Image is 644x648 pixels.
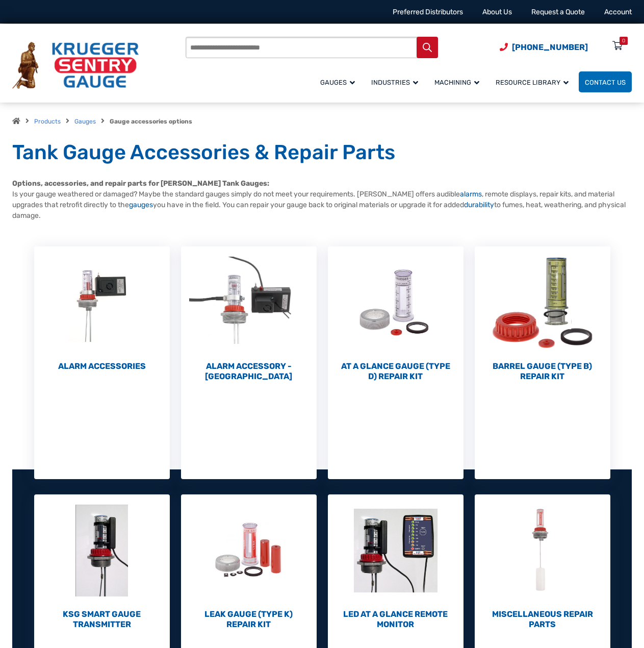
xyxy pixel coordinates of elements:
[604,8,632,16] a: Account
[622,37,625,45] div: 0
[328,494,463,607] img: LED At A Glance Remote Monitor
[328,609,463,630] h2: LED At A Glance Remote Monitor
[482,8,512,16] a: About Us
[181,609,317,630] h2: Leak Gauge (Type K) Repair Kit
[12,179,269,188] strong: Options, accessories, and repair parts for [PERSON_NAME] Tank Gauges:
[328,246,463,382] a: Visit product category At a Glance Gauge (Type D) Repair Kit
[434,79,479,86] span: Machining
[579,71,632,92] a: Contact Us
[585,79,626,86] span: Contact Us
[12,140,632,165] h1: Tank Gauge Accessories & Repair Parts
[393,8,463,16] a: Preferred Distributors
[181,361,317,382] h2: Alarm Accessory - [GEOGRAPHIC_DATA]
[12,42,139,89] img: Krueger Sentry Gauge
[34,246,170,371] a: Visit product category Alarm Accessories
[74,118,96,125] a: Gauges
[181,246,317,382] a: Visit product category Alarm Accessory - DC
[34,494,170,630] a: Visit product category KSG Smart Gauge Transmitter
[34,246,170,359] img: Alarm Accessories
[181,494,317,607] img: Leak Gauge (Type K) Repair Kit
[314,70,365,94] a: Gauges
[34,118,61,125] a: Products
[365,70,428,94] a: Industries
[475,609,610,630] h2: Miscellaneous Repair Parts
[460,190,482,198] a: alarms
[500,41,588,54] a: Phone Number (920) 434-8860
[490,70,579,94] a: Resource Library
[328,361,463,382] h2: At a Glance Gauge (Type D) Repair Kit
[328,246,463,359] img: At a Glance Gauge (Type D) Repair Kit
[328,494,463,630] a: Visit product category LED At A Glance Remote Monitor
[475,246,610,382] a: Visit product category Barrel Gauge (Type B) Repair Kit
[371,79,418,86] span: Industries
[475,494,610,607] img: Miscellaneous Repair Parts
[464,201,494,209] a: durability
[12,178,632,221] p: Is your gauge weathered or damaged? Maybe the standard gauges simply do not meet your requirement...
[475,494,610,630] a: Visit product category Miscellaneous Repair Parts
[320,79,355,86] span: Gauges
[428,70,490,94] a: Machining
[181,246,317,359] img: Alarm Accessory - DC
[475,361,610,382] h2: Barrel Gauge (Type B) Repair Kit
[129,201,153,209] a: gauges
[496,79,569,86] span: Resource Library
[110,118,192,125] strong: Gauge accessories options
[531,8,585,16] a: Request a Quote
[181,494,317,630] a: Visit product category Leak Gauge (Type K) Repair Kit
[475,246,610,359] img: Barrel Gauge (Type B) Repair Kit
[34,494,170,607] img: KSG Smart Gauge Transmitter
[34,361,170,371] h2: Alarm Accessories
[34,609,170,630] h2: KSG Smart Gauge Transmitter
[512,42,588,52] span: [PHONE_NUMBER]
